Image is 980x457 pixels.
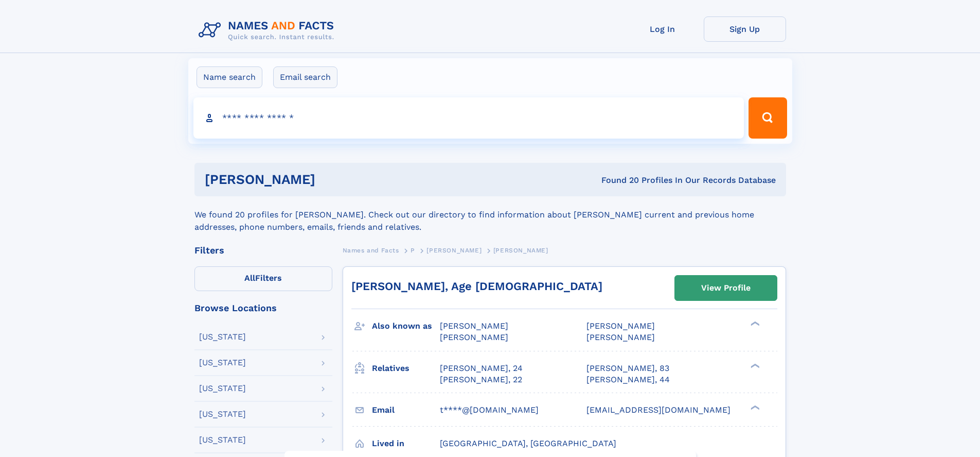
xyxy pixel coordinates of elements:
span: [PERSON_NAME] [586,321,655,331]
div: Found 20 Profiles In Our Records Database [458,175,776,186]
h3: Also known as [372,317,440,335]
div: [US_STATE] [199,436,246,444]
div: ❯ [748,404,760,411]
span: [PERSON_NAME] [493,247,548,254]
span: [PERSON_NAME] [426,247,482,254]
h3: Email [372,401,440,419]
a: [PERSON_NAME], Age [DEMOGRAPHIC_DATA] [351,280,602,293]
span: [EMAIL_ADDRESS][DOMAIN_NAME] [586,405,730,415]
div: ❯ [748,362,760,369]
a: [PERSON_NAME] [426,244,482,257]
div: View Profile [701,276,751,300]
a: Sign Up [704,16,786,42]
div: [US_STATE] [199,384,246,393]
div: [US_STATE] [199,359,246,367]
h1: [PERSON_NAME] [205,173,458,186]
h3: Relatives [372,360,440,377]
a: P [411,244,415,257]
input: search input [193,97,744,139]
a: [PERSON_NAME], 24 [440,363,523,374]
a: [PERSON_NAME], 44 [586,374,670,385]
label: Email search [273,66,337,88]
div: ❯ [748,320,760,327]
img: Logo Names and Facts [194,16,343,44]
a: View Profile [675,276,777,300]
div: Browse Locations [194,303,332,313]
a: Names and Facts [343,244,399,257]
div: Filters [194,246,332,255]
span: All [244,273,255,283]
span: [PERSON_NAME] [440,321,508,331]
span: P [411,247,415,254]
span: [PERSON_NAME] [440,332,508,342]
label: Filters [194,266,332,291]
div: [US_STATE] [199,410,246,418]
a: Log In [621,16,704,42]
div: [US_STATE] [199,333,246,341]
h3: Lived in [372,435,440,452]
a: [PERSON_NAME], 22 [440,374,522,385]
span: [PERSON_NAME] [586,332,655,342]
button: Search Button [749,97,787,139]
label: Name search [197,66,262,88]
div: We found 20 profiles for [PERSON_NAME]. Check out our directory to find information about [PERSON... [194,196,786,233]
span: [GEOGRAPHIC_DATA], [GEOGRAPHIC_DATA] [440,438,616,448]
a: [PERSON_NAME], 83 [586,363,669,374]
